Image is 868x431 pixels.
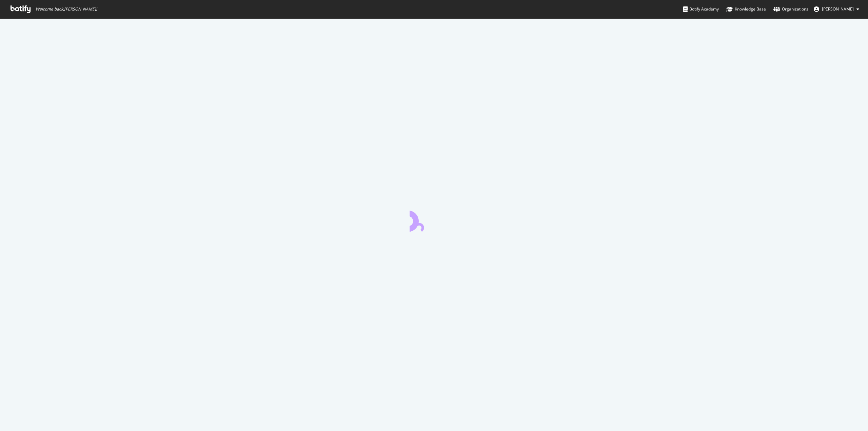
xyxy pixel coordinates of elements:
[410,207,458,232] div: animation
[726,6,766,13] div: Knowledge Base
[36,6,97,12] span: Welcome back, [PERSON_NAME] !
[773,6,808,13] div: Organizations
[683,6,719,13] div: Botify Academy
[822,6,854,12] span: Matthieu Feru
[808,4,865,15] button: [PERSON_NAME]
